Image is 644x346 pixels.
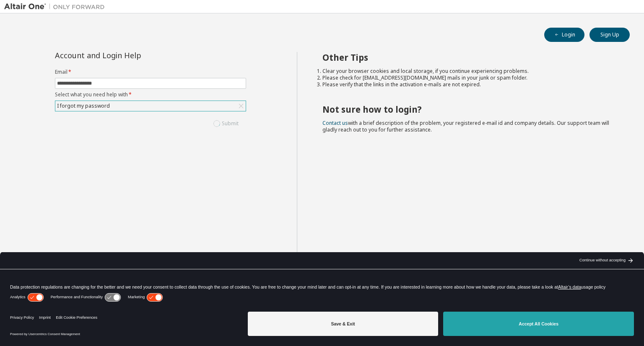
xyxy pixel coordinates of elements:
[544,28,584,42] button: Login
[322,119,348,127] a: Contact us
[322,119,609,133] span: with a brief description of the problem, your registered e-mail id and company details. Our suppo...
[56,101,111,111] div: I forgot my password
[55,101,246,111] div: I forgot my password
[322,75,615,81] li: Please check for [EMAIL_ADDRESS][DOMAIN_NAME] mails in your junk or spam folder.
[589,28,630,42] button: Sign Up
[322,104,615,115] h2: Not sure how to login?
[55,52,208,59] div: Account and Login Help
[322,52,615,63] h2: Other Tips
[55,91,246,98] label: Select what you need help with
[322,68,615,75] li: Clear your browser cookies and local storage, if you continue experiencing problems.
[4,3,109,11] img: Altair One
[55,69,246,75] label: Email
[322,81,615,88] li: Please verify that the links in the activation e-mails are not expired.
